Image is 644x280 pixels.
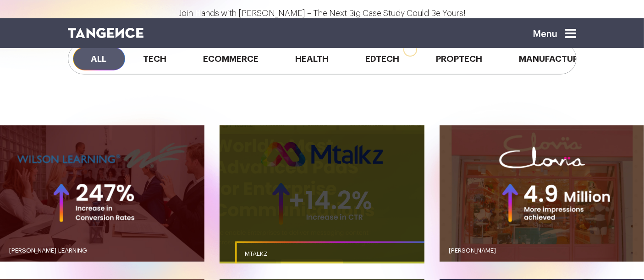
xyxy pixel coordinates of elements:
a: MTALKZ [236,242,440,267]
span: [PERSON_NAME] [449,248,496,254]
span: [PERSON_NAME] LEARNING [9,248,87,254]
button: MTALKZ [220,125,424,262]
p: Join Hands with [PERSON_NAME] – The Next Big Case Study Could Be Yours! [68,7,577,20]
span: Health [277,47,347,70]
span: Manufacturing [501,47,613,70]
span: Ecommerce [185,47,277,70]
img: logo SVG [68,28,144,38]
button: [PERSON_NAME] [440,125,644,262]
span: Tech [125,47,185,70]
span: Proptech [418,47,501,70]
a: [PERSON_NAME] [440,238,644,264]
span: Edtech [347,47,418,70]
span: MTALKZ [245,251,268,257]
span: All [73,47,125,70]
